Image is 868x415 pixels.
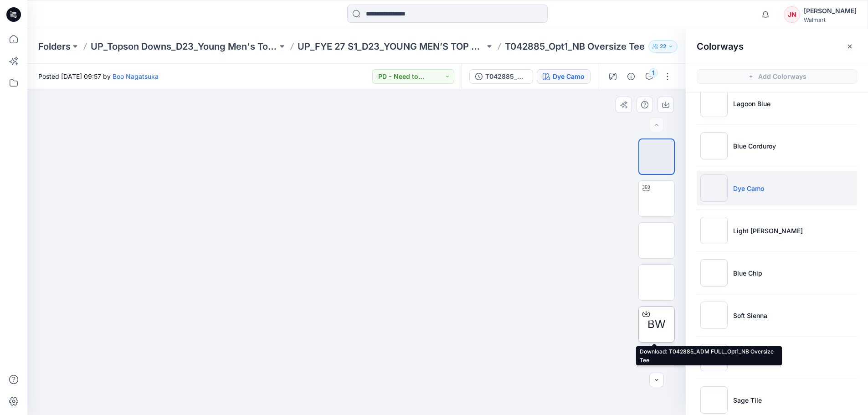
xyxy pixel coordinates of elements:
[733,141,776,151] p: Blue Corduroy
[298,40,484,53] a: UP_FYE 27 S1_D23_YOUNG MEN’S TOP TOPSON DOWNS
[700,344,728,371] img: Vanilla Dream
[537,69,591,84] button: Dye Camo
[660,41,666,51] p: 22
[642,69,657,84] button: 1
[485,72,527,82] div: T042885_ADM FULL_Opt1_NB Oversize Tee
[804,5,857,16] div: [PERSON_NAME]
[700,132,728,159] img: Blue Corduroy
[697,41,744,52] h2: Colorways
[505,40,645,53] p: T042885_Opt1_NB Oversize Tee
[624,69,638,84] button: Details
[733,226,803,236] p: Light [PERSON_NAME]
[469,69,533,84] button: T042885_ADM FULL_Opt1_NB Oversize Tee
[113,72,159,80] a: Boo Nagatsuka
[700,174,728,202] img: Dye Camo
[553,72,585,82] div: Dye Camo
[649,68,658,77] div: 1
[733,184,764,193] p: Dye Camo
[733,268,762,278] p: Blue Chip
[700,90,728,117] img: Lagoon Blue
[784,6,800,23] div: JN
[733,395,762,405] p: Sage Tile
[700,217,728,244] img: Light Heather Grey
[647,316,666,333] span: BW
[733,99,770,108] p: Lagoon Blue
[648,40,678,53] button: 22
[38,72,159,81] span: Posted [DATE] 09:57 by
[700,386,728,414] img: Sage Tile
[700,302,728,329] img: Soft Sienna
[700,259,728,287] img: Blue Chip
[733,311,767,320] p: Soft Sienna
[733,353,775,363] p: Vanilla Dream
[91,40,277,53] a: UP_Topson Downs_D23_Young Men's Tops
[38,40,71,53] a: Folders
[804,16,857,23] div: Walmart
